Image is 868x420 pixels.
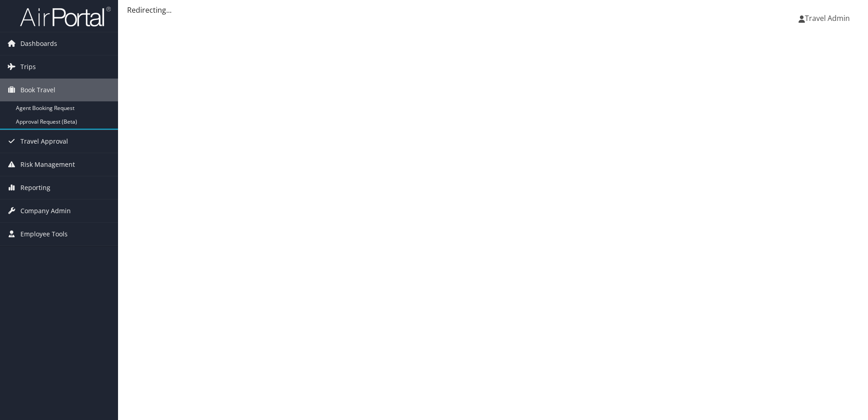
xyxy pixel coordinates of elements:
span: Company Admin [20,200,71,222]
span: Trips [20,55,36,78]
span: Dashboards [20,32,57,55]
img: airportal-logo.png [20,6,111,27]
span: Employee Tools [20,223,68,245]
span: Travel Admin [805,13,850,23]
span: Book Travel [20,79,55,101]
span: Risk Management [20,153,75,176]
span: Travel Approval [20,130,68,153]
div: Redirecting... [127,5,859,15]
a: Travel Admin [799,5,859,32]
span: Reporting [20,176,50,199]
